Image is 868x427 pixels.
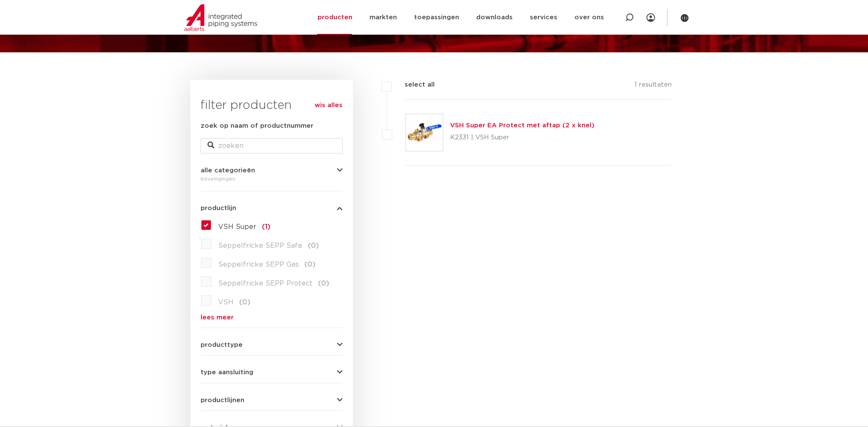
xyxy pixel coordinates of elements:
[201,167,342,174] button: alle categorieën
[201,174,342,184] div: beveiligingen
[201,342,243,348] span: producttype
[218,242,302,249] span: Seppelfricke SEPP Safe
[406,114,443,151] img: Thumbnail for VSH Super EA Protect met aftap (2 x knel)
[201,97,342,114] h3: filter producten
[218,299,234,306] span: VSH
[201,138,342,153] input: zoeken
[201,369,253,376] span: type aansluiting
[634,80,671,93] p: 1 resultaten
[304,261,315,268] span: (0)
[318,280,329,287] span: (0)
[201,342,342,348] button: producttype
[218,223,256,230] span: VSH Super
[201,205,236,211] span: productlijn
[201,314,342,321] a: lees meer
[450,131,595,144] p: K2331 | VSH Super
[201,205,342,211] button: productlijn
[308,242,319,249] span: (0)
[201,397,244,403] span: productlijnen
[201,167,255,174] span: alle categorieën
[218,280,312,287] span: Seppelfricke SEPP Protect
[450,122,595,129] a: VSH Super EA Protect met aftap (2 x knel)
[392,80,435,90] label: select all
[201,369,342,376] button: type aansluiting
[315,100,342,111] a: wis alles
[201,121,313,131] label: zoek op naam of productnummer
[218,261,299,268] span: Seppelfricke SEPP Gas
[239,299,250,306] span: (0)
[201,397,342,403] button: productlijnen
[262,223,270,230] span: (1)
